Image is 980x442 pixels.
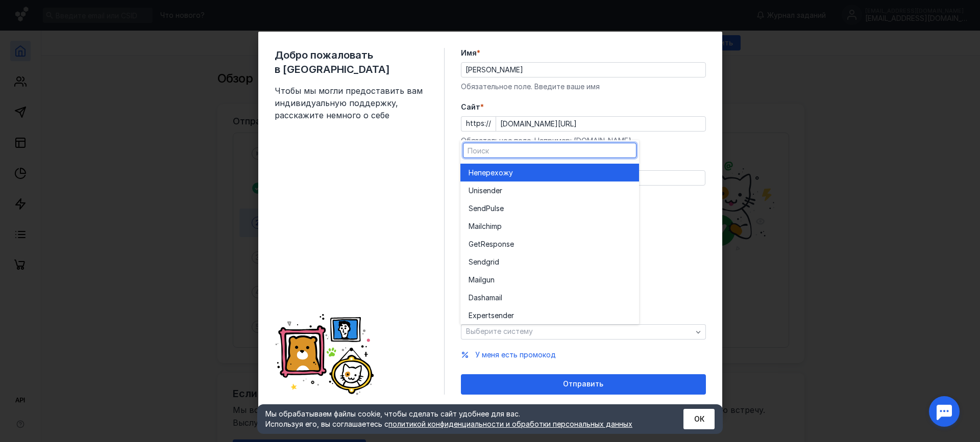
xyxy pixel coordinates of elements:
[683,409,715,429] button: ОК
[469,168,478,178] span: Не
[469,257,493,267] span: Sendgr
[493,257,499,267] span: id
[461,136,706,146] div: Обязательное поле. Например: [DOMAIN_NAME]
[482,275,495,285] span: gun
[460,217,639,235] button: Mailchimp
[461,324,706,340] button: Выберите систему
[265,409,658,429] div: Мы обрабатываем файлы cookie, чтобы сделать сайт удобнее для вас. Используя его, вы соглашаетесь c
[497,221,502,231] span: p
[469,221,497,231] span: Mailchim
[477,310,514,321] span: pertsender
[469,275,482,285] span: Mail
[460,271,639,289] button: Mailgun
[275,48,428,76] span: Добро пожаловать в [GEOGRAPHIC_DATA]
[500,186,502,196] span: r
[469,310,477,321] span: Ex
[461,82,706,92] div: Обязательное поле. Введите ваше имя
[460,235,639,253] button: GetResponse
[469,203,500,214] span: SendPuls
[460,306,639,324] button: Expertsender
[460,161,639,324] div: grid
[275,85,428,121] span: Чтобы мы могли предоставить вам индивидуальную поддержку, расскажите немного о себе
[463,143,636,158] input: Поиск
[461,102,480,112] span: Cайт
[469,186,500,196] span: Unisende
[460,253,639,271] button: Sendgrid
[461,48,477,58] span: Имя
[469,239,474,249] span: G
[469,293,501,303] span: Dashamai
[563,380,603,388] span: Отправить
[474,239,514,249] span: etResponse
[460,181,639,199] button: Unisender
[478,168,513,178] span: перехожу
[500,203,504,214] span: e
[466,327,533,335] span: Выберите систему
[388,420,632,428] a: политикой конфиденциальности и обработки персональных данных
[475,350,556,360] button: У меня есть промокод
[475,350,556,359] span: У меня есть промокод
[461,374,706,395] button: Отправить
[460,164,639,181] button: Неперехожу
[460,199,639,217] button: SendPulse
[460,289,639,306] button: Dashamail
[501,293,502,303] span: l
